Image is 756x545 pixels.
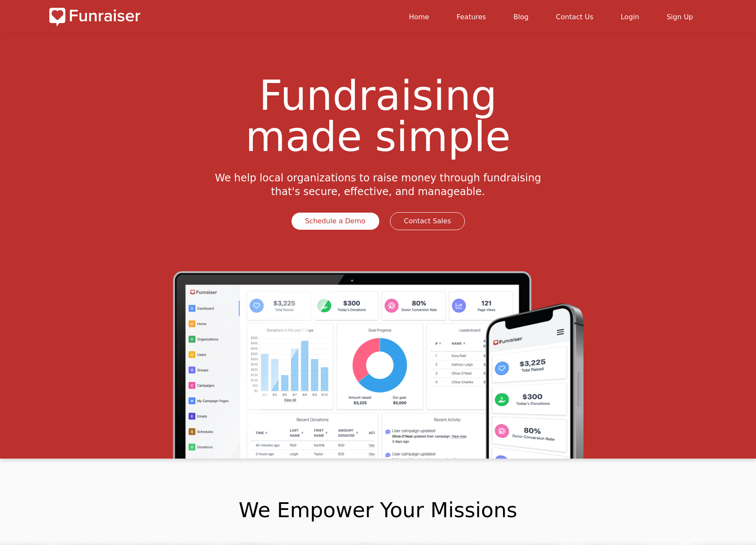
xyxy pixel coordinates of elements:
a: Blog [513,13,528,21]
a: Login [621,13,639,21]
a: Contact Sales [390,212,465,230]
img: Logo [49,7,140,27]
h1: Fundraising [49,75,707,171]
span: made simple [49,116,707,157]
a: Home [409,13,429,21]
nav: main [147,7,707,27]
a: Contact Us [556,13,593,21]
a: Schedule a Demo [291,212,380,230]
p: We help local organizations to raise money through fundraising that's secure, effective, and mana... [214,171,542,198]
a: Sign Up [667,13,693,21]
a: Features [456,13,486,21]
img: Funraiser dashboard shown on a laptop and mobile phone. [173,271,583,459]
